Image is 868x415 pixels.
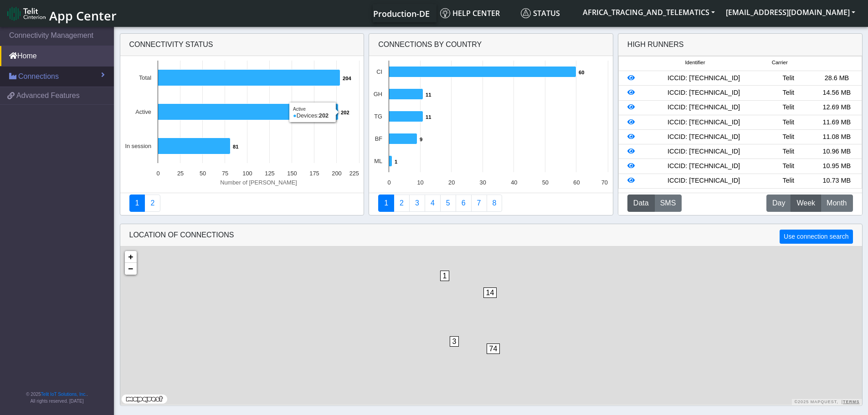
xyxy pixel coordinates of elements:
[764,147,812,157] div: Telit
[654,195,682,212] button: SMS
[129,195,355,212] nav: Summary paging
[843,400,860,404] a: Terms
[120,34,364,56] div: Connectivity status
[764,176,812,186] div: Telit
[125,251,137,263] a: Zoom in
[135,108,151,115] text: Active
[812,161,861,171] div: 10.95 MB
[287,170,297,177] text: 150
[349,170,359,177] text: 225
[450,336,459,347] span: 3
[440,195,456,212] a: Usage by Carrier
[388,179,391,186] text: 0
[772,198,785,209] span: Day
[766,195,791,212] button: Day
[156,170,159,177] text: 0
[369,34,613,56] div: Connections By Country
[821,195,853,212] button: Month
[685,59,705,67] span: Identifier
[764,88,812,98] div: Telit
[764,161,812,171] div: Telit
[374,158,382,164] text: ML
[425,195,441,212] a: Connections By Carrier
[144,195,160,212] a: Deployment status
[373,4,429,22] a: Your current platform instance
[791,195,821,212] button: Week
[796,198,815,209] span: Week
[125,143,151,149] text: In session
[827,198,847,209] span: Month
[601,179,608,186] text: 70
[812,88,861,98] div: 14.56 MB
[440,8,450,18] img: knowledge.svg
[199,170,205,177] text: 50
[720,4,861,20] button: [EMAIL_ADDRESS][DOMAIN_NAME]
[480,179,486,186] text: 30
[792,399,862,405] div: ©2025 MapQuest, |
[521,8,560,18] span: Status
[332,170,341,177] text: 200
[487,195,503,212] a: Not Connected for 30 days
[812,102,861,113] div: 12.69 MB
[772,59,788,67] span: Carrier
[521,8,531,18] img: status.svg
[764,118,812,128] div: Telit
[448,179,455,186] text: 20
[375,135,383,142] text: BF
[511,179,517,186] text: 40
[471,195,487,212] a: Zero Session
[343,76,351,81] text: 204
[242,170,252,177] text: 100
[420,137,422,142] text: 9
[542,179,549,186] text: 50
[265,170,274,177] text: 125
[780,230,853,244] button: Use connection search
[517,4,577,22] a: Status
[643,102,764,113] div: ICCID: [TECHNICAL_ID]
[764,102,812,113] div: Telit
[177,170,183,177] text: 25
[643,88,764,98] div: ICCID: [TECHNICAL_ID]
[456,195,472,212] a: 14 Days Trend
[643,118,764,128] div: ICCID: [TECHNICAL_ID]
[440,271,450,281] span: 1
[220,179,297,186] text: Number of [PERSON_NAME]
[129,195,145,212] a: Connectivity status
[376,68,382,75] text: CI
[426,114,431,120] text: 11
[395,159,397,164] text: 1
[16,90,80,101] span: Advanced Features
[812,147,861,157] div: 10.96 MB
[378,195,604,212] nav: Summary paging
[373,8,430,19] span: Production-DE
[812,118,861,128] div: 11.69 MB
[627,39,684,50] div: High Runners
[643,132,764,142] div: ICCID: [TECHNICAL_ID]
[643,161,764,171] div: ICCID: [TECHNICAL_ID]
[812,132,861,142] div: 11.08 MB
[483,287,497,298] span: 14
[764,132,812,142] div: Telit
[120,224,862,246] div: LOCATION OF CONNECTIONS
[139,74,151,81] text: Total
[378,195,394,212] a: Connections By Country
[341,110,349,115] text: 202
[394,195,410,212] a: Carrier
[440,8,500,18] span: Help center
[18,71,59,82] span: Connections
[309,170,319,177] text: 175
[643,176,764,186] div: ICCID: [TECHNICAL_ID]
[440,271,449,298] div: 1
[221,170,228,177] text: 75
[7,4,115,23] a: App Center
[437,4,517,22] a: Help center
[7,6,46,21] img: logo-telit-cinterion-gw-new.png
[764,73,812,83] div: Telit
[41,392,87,397] a: Telit IoT Solutions, Inc.
[417,179,424,186] text: 10
[643,147,764,157] div: ICCID: [TECHNICAL_ID]
[579,70,584,75] text: 60
[233,144,238,149] text: 81
[409,195,425,212] a: Usage per Country
[49,7,117,24] span: App Center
